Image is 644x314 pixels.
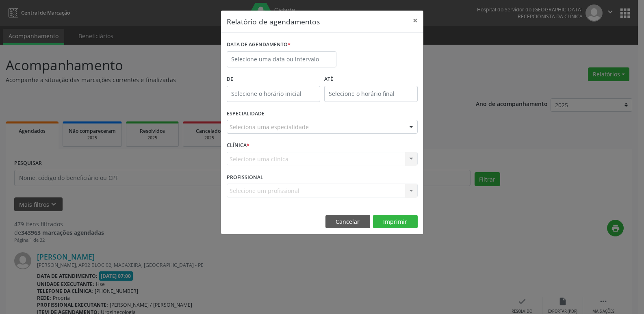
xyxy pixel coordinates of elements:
[227,39,291,51] label: DATA DE AGENDAMENTO
[227,73,320,86] label: De
[325,215,370,229] button: Cancelar
[227,51,336,67] input: Selecione uma data ou intervalo
[227,16,320,27] h5: Relatório de agendamentos
[324,73,418,86] label: ATÉ
[230,123,309,131] span: Seleciona uma especialidade
[227,86,320,102] input: Selecione o horário inicial
[227,139,249,152] label: CLÍNICA
[407,11,423,30] button: Close
[227,171,263,184] label: PROFISSIONAL
[324,86,418,102] input: Selecione o horário final
[373,215,418,229] button: Imprimir
[227,108,265,120] label: ESPECIALIDADE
